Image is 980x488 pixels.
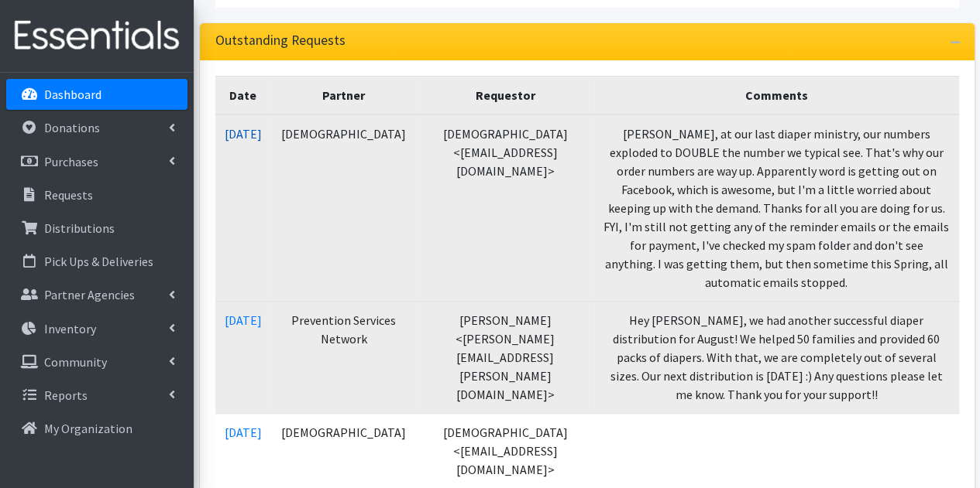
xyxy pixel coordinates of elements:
[44,387,88,403] p: Reports
[594,114,959,302] td: [PERSON_NAME], at our last diaper ministry, our numbers exploded to DOUBLE the number we typical ...
[44,154,98,169] p: Purchases
[215,32,346,49] h3: Outstanding Requests
[271,301,417,413] td: Prevention Services Network
[6,246,187,277] a: Pick Ups & Deliveries
[417,114,594,302] td: [DEMOGRAPHIC_DATA] <[EMAIL_ADDRESS][DOMAIN_NAME]>
[44,421,132,436] p: My Organization
[44,187,93,203] p: Requests
[215,76,271,114] th: Date
[271,413,417,488] td: [DEMOGRAPHIC_DATA]
[44,354,107,370] p: Community
[225,312,262,328] a: [DATE]
[6,10,187,62] img: HumanEssentials
[225,425,262,440] a: [DATE]
[6,380,187,411] a: Reports
[225,126,262,142] a: [DATE]
[271,76,417,114] th: Partner
[44,254,153,269] p: Pick Ups & Deliveries
[594,301,959,413] td: Hey [PERSON_NAME], we had another successful diaper distribution for August! We helped 50 familie...
[417,413,594,488] td: [DEMOGRAPHIC_DATA] <[EMAIL_ADDRESS][DOMAIN_NAME]>
[417,301,594,413] td: [PERSON_NAME] <[PERSON_NAME][EMAIL_ADDRESS][PERSON_NAME][DOMAIN_NAME]>
[44,87,101,102] p: Dashboard
[44,220,115,236] p: Distributions
[6,413,187,444] a: My Organization
[271,114,417,302] td: [DEMOGRAPHIC_DATA]
[6,346,187,377] a: Community
[6,213,187,244] a: Distributions
[44,321,96,336] p: Inventory
[6,179,187,210] a: Requests
[6,112,187,143] a: Donations
[44,120,100,135] p: Donations
[6,146,187,177] a: Purchases
[44,287,135,302] p: Partner Agencies
[594,76,959,114] th: Comments
[417,76,594,114] th: Requestor
[6,313,187,344] a: Inventory
[6,79,187,110] a: Dashboard
[6,279,187,310] a: Partner Agencies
